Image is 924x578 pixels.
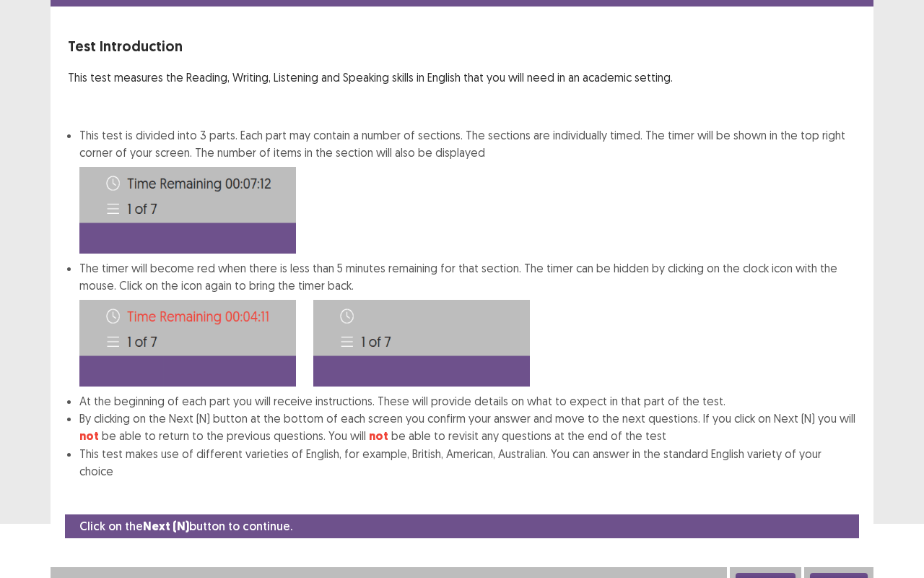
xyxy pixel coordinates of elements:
[369,428,388,444] strong: not
[68,69,856,86] p: This test measures the Reading, Writing, Listening and Speaking skills in English that you will n...
[79,445,856,480] li: This test makes use of different varieties of English, for example, British, American, Australian...
[313,300,530,387] img: Time-image
[79,259,856,392] li: The timer will become red when there is less than 5 minutes remaining for that section. The timer...
[79,167,296,254] img: Time-image
[143,519,189,534] strong: Next (N)
[79,428,99,444] strong: not
[79,126,856,254] li: This test is divided into 3 parts. Each part may contain a number of sections. The sections are i...
[79,392,856,410] li: At the beginning of each part you will receive instructions. These will provide details on what t...
[79,517,292,535] p: Click on the button to continue.
[79,410,856,445] li: By clicking on the Next (N) button at the bottom of each screen you confirm your answer and move ...
[79,300,296,387] img: Time-image
[68,35,856,57] p: Test Introduction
